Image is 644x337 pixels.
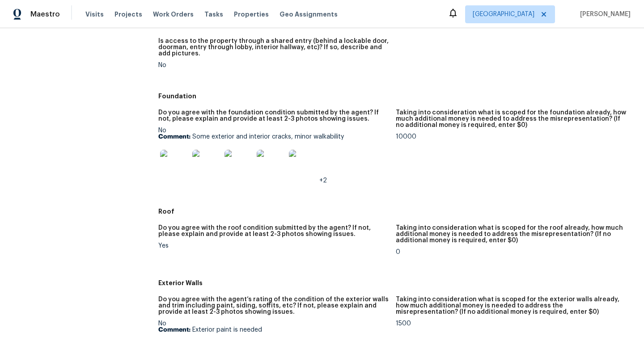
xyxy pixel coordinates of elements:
p: Some exterior and interior cracks, minor walkability [158,134,389,140]
span: Work Orders [153,10,194,19]
span: Tasks [204,11,223,17]
span: Maestro [30,10,60,19]
b: Comment: [158,134,191,140]
h5: Do you agree with the agent’s rating of the condition of the exterior walls and trim including pa... [158,296,389,315]
h5: Do you agree with the roof condition submitted by the agent? If not, please explain and provide a... [158,225,389,237]
div: No [158,62,389,68]
span: Geo Assignments [280,10,338,19]
h5: Taking into consideration what is scoped for the exterior walls already, how much additional mone... [396,296,626,315]
span: [GEOGRAPHIC_DATA] [473,10,534,19]
b: Comment: [158,327,191,333]
h5: Is access to the property through a shared entry (behind a lockable door, doorman, entry through ... [158,38,389,57]
h5: Do you agree with the foundation condition submitted by the agent? If not, please explain and pro... [158,110,389,122]
div: Yes [158,243,389,249]
h5: Taking into consideration what is scoped for the foundation already, how much additional money is... [396,110,626,128]
span: +2 [319,177,327,184]
div: No [158,127,389,184]
div: 0 [396,249,626,255]
p: Exterior paint is needed [158,327,389,333]
div: 1500 [396,320,626,327]
span: Projects [114,10,142,19]
h5: Taking into consideration what is scoped for the roof already, how much additional money is neede... [396,225,626,244]
h5: Foundation [158,92,633,101]
span: Properties [234,10,269,19]
h5: Exterior Walls [158,278,633,287]
div: 10000 [396,134,626,140]
span: [PERSON_NAME] [576,10,631,19]
h5: Roof [158,207,633,216]
span: Visits [85,10,104,19]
